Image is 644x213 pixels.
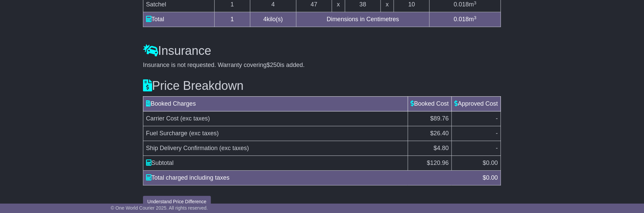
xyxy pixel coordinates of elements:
span: (exc taxes) [189,130,219,137]
span: © One World Courier 2025. All rights reserved. [111,205,208,211]
span: $250 [267,62,280,68]
span: Carrier Cost [146,115,179,122]
span: Ship Delivery Confirmation [146,145,218,151]
span: 120.96 [430,159,449,166]
td: 1 [214,12,250,27]
td: $ [452,156,501,171]
span: Fuel Surcharge [146,130,187,137]
span: - [496,130,498,137]
sup: 3 [474,0,477,5]
td: kilo(s) [250,12,296,27]
div: Insurance is not requested. Warranty covering is added. [143,62,501,69]
button: Understand Price Difference [143,196,211,208]
span: 0.00 [486,159,498,166]
span: $89.76 [430,115,449,122]
span: 0.018 [454,16,469,23]
div: $ [479,173,501,182]
div: Total charged including taxes [143,173,479,182]
span: $4.80 [434,145,449,151]
span: $26.40 [430,130,449,137]
span: 0.018 [454,1,469,8]
td: $ [408,156,452,171]
span: - [496,115,498,122]
span: 0.00 [486,174,498,181]
span: 4 [263,16,267,23]
h3: Price Breakdown [143,79,501,93]
h3: Insurance [143,44,501,58]
span: - [496,145,498,151]
td: m [430,12,501,27]
td: Booked Cost [408,97,452,111]
td: Approved Cost [452,97,501,111]
td: Booked Charges [143,97,408,111]
sup: 3 [474,15,477,20]
td: Total [143,12,215,27]
td: Dimensions in Centimetres [296,12,429,27]
span: (exc taxes) [219,145,249,151]
td: Subtotal [143,156,408,171]
span: (exc taxes) [180,115,210,122]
